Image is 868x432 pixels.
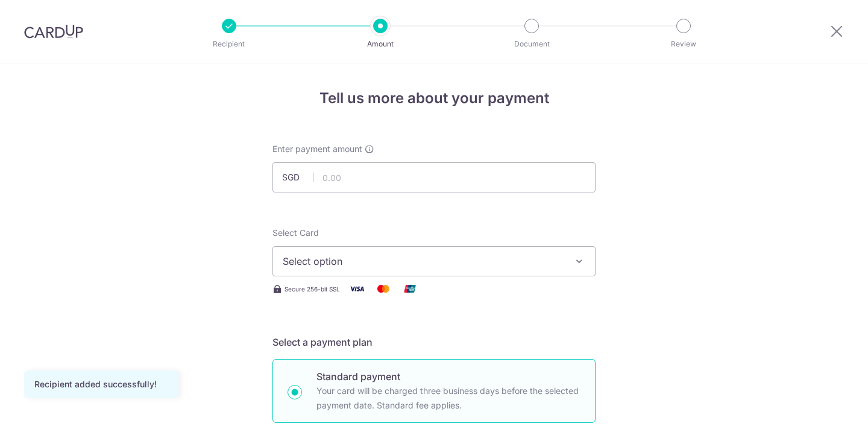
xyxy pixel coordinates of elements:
[24,24,83,39] img: CardUp
[184,38,274,50] p: Recipient
[336,38,425,50] p: Amount
[272,246,596,276] button: Select option
[34,378,168,390] div: Recipient added successfully!
[272,143,362,155] span: Enter payment amount
[272,162,596,192] input: 0.00
[345,281,369,296] img: Visa
[272,335,596,349] h5: Select a payment plan
[639,38,728,50] p: Review
[285,284,340,294] span: Secure 256-bit SSL
[316,384,580,413] p: Your card will be charged three business days before the selected payment date. Standard fee appl...
[282,171,313,183] span: SGD
[371,281,395,296] img: Mastercard
[272,227,319,238] span: translation missing: en.payables.payment_networks.credit_card.summary.labels.select_card
[398,281,422,296] img: Union Pay
[272,87,596,109] h4: Tell us more about your payment
[487,38,576,50] p: Document
[283,254,564,268] span: Select option
[316,369,580,384] p: Standard payment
